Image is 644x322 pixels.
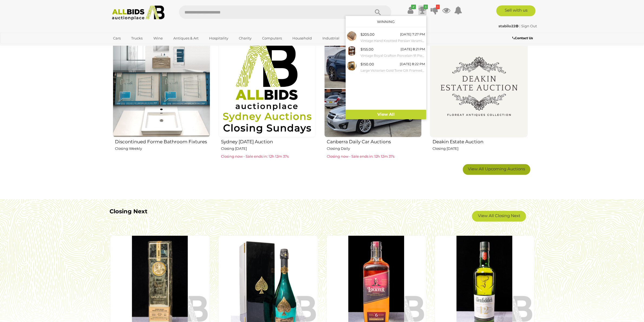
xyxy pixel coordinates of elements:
[432,145,527,152] p: Closing [DATE]
[377,19,395,24] a: Winning
[418,5,427,15] a: 3
[289,34,315,43] a: Household
[218,39,316,160] a: Sydney [DATE] Auction Closing [DATE] Closing now - Sale ends in: 12h 12m 37s
[499,24,519,28] strong: stabilo22
[235,34,255,43] a: Charity
[361,46,374,52] div: $155.00
[347,31,356,41] img: 53913-62a.jpg
[361,68,425,74] small: Large Victorian Gold Tone Gilt Framed Mirror
[472,211,526,222] a: View All Closing Next
[206,34,232,43] a: Hospitality
[430,5,438,15] a: 1
[346,60,426,75] a: $150.00 [DATE] 8:22 PM Large Victorian Gold Tone Gilt Framed Mirror
[115,145,210,152] p: Closing Weekly
[110,34,124,43] a: Cars
[110,208,148,215] b: Closing Next
[319,34,343,43] a: Industrial
[221,154,289,158] span: Closing now - Sale ends in: 12h 12m 37s
[512,36,533,40] b: Contact Us
[400,61,425,67] div: [DATE] 8:22 PM
[430,39,527,160] a: Deakin Estate Auction Closing [DATE]
[113,40,210,137] img: Discontinued Forme Bathroom Fixtures
[361,38,425,44] small: Vintage Hand Knotted Persian Varamin Soft Wool Rug with [PERSON_NAME] Design
[170,34,202,43] a: Antiques & Art
[327,145,422,152] p: Closing Daily
[113,39,210,160] a: Discontinued Forme Bathroom Fixtures Closing Weekly
[327,154,394,158] span: Closing now - Sale ends in: 12h 12m 37s
[346,110,426,119] a: View All
[221,138,316,144] h2: Sydney [DATE] Auction
[346,45,426,60] a: $155.00 [DATE] 8:21 PM Vintage Royal Grafton Porcelain 91 Piece Dinner Service in [GEOGRAPHIC_DAT...
[347,46,356,56] img: 53913-18a.jpg
[512,35,534,41] a: Contact Us
[346,30,426,45] a: $205.00 [DATE] 7:27 PM Vintage Hand Knotted Persian Varamin Soft Wool Rug with [PERSON_NAME] Design
[400,31,425,37] div: [DATE] 7:27 PM
[219,40,316,137] img: Sydney Sunday Auction
[150,34,166,43] a: Wine
[401,46,425,52] div: [DATE] 8:21 PM
[361,61,374,67] div: $150.00
[432,138,527,144] h2: Deakin Estate Auction
[521,24,537,28] a: Sign Out
[496,5,536,16] a: Sell with us
[424,5,428,9] i: 3
[361,53,425,59] small: Vintage Royal Grafton Porcelain 91 Piece Dinner Service in [GEOGRAPHIC_DATA] Pattern
[327,138,422,144] h2: Canberra Daily Car Auctions
[436,5,440,9] i: 1
[411,5,416,9] i: ✔
[347,61,356,71] img: 53538-113a.jpg
[520,24,521,28] span: |
[221,145,316,152] p: Closing [DATE]
[128,34,146,43] a: Trucks
[499,24,520,28] a: stabilo22
[324,39,422,160] a: Canberra Daily Car Auctions Closing Daily Closing now - Sale ends in: 12h 12m 37s
[361,31,375,38] div: $205.00
[407,5,415,15] a: ✔
[324,40,422,137] img: Canberra Daily Car Auctions
[430,40,527,137] img: Deakin Estate Auction
[115,138,210,144] h2: Discontinued Forme Bathroom Fixtures
[468,166,525,171] span: View All Upcoming Auctions
[259,34,285,43] a: Computers
[364,5,391,19] button: Search
[110,43,155,52] a: [GEOGRAPHIC_DATA]
[109,5,168,20] img: Allbids.com.au
[463,164,530,175] a: View All Upcoming Auctions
